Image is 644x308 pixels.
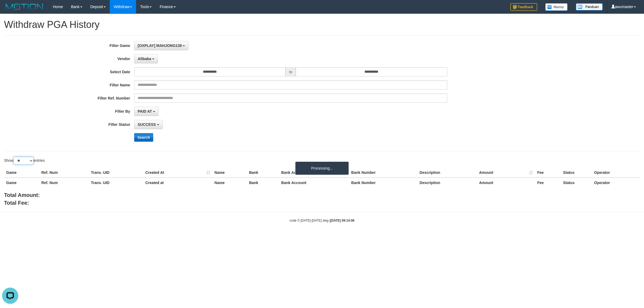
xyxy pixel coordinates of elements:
button: Alibaba [134,54,158,63]
th: Bank Account [279,178,349,188]
th: Fee [535,168,561,178]
th: Operator [592,168,640,178]
th: Description [418,168,477,178]
img: MOTION_logo.png [4,3,45,11]
b: Total Amount: [4,192,40,198]
th: Ref. Num [39,168,89,178]
th: Bank Number [349,168,418,178]
button: Search [134,133,153,142]
button: PAID AT [134,107,159,116]
th: Amount [477,178,535,188]
th: Trans. UID [89,178,143,188]
th: Trans. UID [89,168,143,178]
b: Total Fee: [4,200,29,206]
img: panduan.png [576,3,603,10]
th: Game [4,178,39,188]
th: Created at [143,178,213,188]
th: Amount [477,168,535,178]
select: Showentries [13,157,34,165]
img: Feedback.jpg [510,3,537,11]
th: Name [212,168,247,178]
span: Alibaba [138,57,151,61]
th: Game [4,168,39,178]
th: Bank [247,168,279,178]
button: SUCCESS [134,120,163,129]
span: [OXPLAY] MAHJONG138 [138,43,182,48]
small: code © [DATE]-[DATE] dwg | [290,219,354,222]
th: Ref. Num [39,178,89,188]
span: to [286,67,296,76]
th: Description [418,178,477,188]
button: Open LiveChat chat widget [2,2,18,18]
img: Button%20Memo.svg [545,3,568,11]
span: PAID AT [138,109,152,113]
th: Name [212,178,247,188]
h1: Withdraw PGA History [4,19,640,30]
th: Status [561,168,592,178]
th: Status [561,178,592,188]
th: Created At [143,168,213,178]
th: Operator [592,178,640,188]
button: [OXPLAY] MAHJONG138 [134,41,188,50]
strong: [DATE] 09:14:06 [330,219,354,222]
span: SUCCESS [138,122,156,127]
th: Bank Account [279,168,349,178]
div: Processing... [295,162,349,175]
th: Bank [247,178,279,188]
th: Fee [535,178,561,188]
th: Bank Number [349,178,418,188]
label: Show entries [4,157,45,165]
